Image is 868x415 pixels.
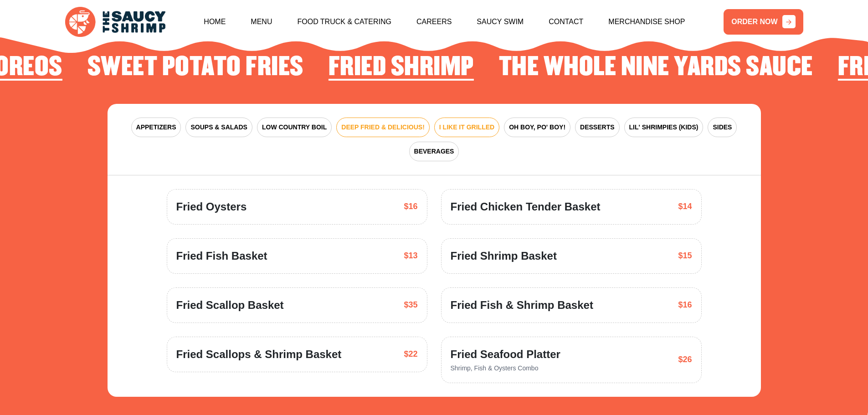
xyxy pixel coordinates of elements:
li: 4 of 4 [87,53,303,85]
a: Home [204,2,226,41]
span: $35 [404,299,417,311]
button: I LIKE IT GRILLED [434,118,499,137]
span: $15 [678,250,692,262]
button: BEVERAGES [409,142,459,161]
span: Fried Fish & Shrimp Basket [451,297,593,313]
a: Food Truck & Catering [297,2,391,41]
button: DESSERTS [575,118,619,137]
span: I LIKE IT GRILLED [439,123,494,132]
img: logo [65,7,165,37]
li: 2 of 4 [499,53,813,85]
button: OH BOY, PO' BOY! [504,118,570,137]
span: $26 [678,354,692,366]
span: LOW COUNTRY BOIL [262,123,327,132]
span: DESSERTS [580,123,614,132]
li: 1 of 4 [329,53,474,85]
span: Fried Seafood Platter [451,346,560,363]
a: Menu [251,2,272,41]
span: Shrimp, Fish & Oysters Combo [451,364,539,372]
button: SOUPS & SALADS [185,118,252,137]
span: Fried Fish Basket [176,248,267,264]
span: DEEP FRIED & DELICIOUS! [341,123,425,132]
button: LIL' SHRIMPIES (KIDS) [624,118,704,137]
span: BEVERAGES [414,147,454,156]
span: OH BOY, PO' BOY! [509,123,565,132]
button: APPETIZERS [131,118,181,137]
span: Fried Chicken Tender Basket [451,199,601,215]
span: LIL' SHRIMPIES (KIDS) [629,123,699,132]
span: Fried Shrimp Basket [451,248,557,264]
a: Contact [549,2,583,41]
span: Fried Scallop Basket [176,297,284,313]
span: $22 [404,348,417,360]
h2: Fried Shrimp [329,53,474,82]
span: Fried Scallops & Shrimp Basket [176,346,342,363]
span: SOUPS & SALADS [190,123,247,132]
a: Saucy Swim [477,2,524,41]
span: Fried Oysters [176,199,247,215]
span: SIDES [713,123,732,132]
span: $16 [404,200,417,213]
span: APPETIZERS [136,123,176,132]
button: LOW COUNTRY BOIL [257,118,332,137]
h2: The Whole Nine Yards Sauce [499,53,813,82]
span: $14 [678,200,692,213]
span: $16 [678,299,692,311]
a: ORDER NOW [724,9,803,35]
h2: Sweet Potato Fries [87,53,303,82]
span: $13 [404,250,417,262]
button: DEEP FRIED & DELICIOUS! [336,118,430,137]
button: SIDES [708,118,737,137]
a: Careers [416,2,452,41]
a: Merchandise Shop [608,2,685,41]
